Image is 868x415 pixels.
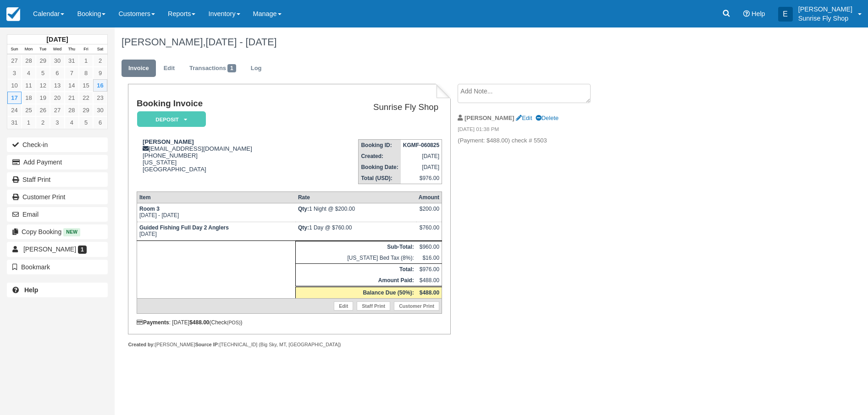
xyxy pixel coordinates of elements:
[65,92,79,104] a: 21
[79,104,93,116] a: 29
[7,79,22,92] a: 10
[137,319,442,326] div: : [DATE] (Check )
[778,7,793,22] div: E
[458,137,612,145] p: (Payment: $488.00) check # 5503
[93,44,107,55] th: Sat
[36,55,50,67] a: 29
[359,151,401,162] th: Created:
[79,55,93,67] a: 1
[50,104,64,116] a: 27
[6,7,20,21] img: checkfront-main-nav-mini-logo.png
[50,116,64,129] a: 3
[65,67,79,79] a: 7
[464,115,514,121] strong: [PERSON_NAME]
[244,60,269,77] a: Log
[93,79,107,92] a: 16
[798,14,852,23] p: Sunrise Fly Shop
[416,275,442,287] td: $488.00
[139,206,160,212] strong: Room 3
[137,111,203,128] a: Deposit
[128,341,450,348] div: [PERSON_NAME] [TECHNICAL_ID] (Big Sky, MT, [GEOGRAPHIC_DATA])
[50,92,64,104] a: 20
[401,151,442,162] td: [DATE]
[137,222,295,241] td: [DATE]
[137,203,295,222] td: [DATE] - [DATE]
[22,116,36,129] a: 1
[50,67,64,79] a: 6
[7,67,22,79] a: 3
[182,60,243,77] a: Transactions1
[516,115,532,121] a: Edit
[157,60,182,77] a: Edit
[7,224,108,239] button: Copy Booking New
[22,55,36,67] a: 28
[296,222,416,241] td: 1 Day @ $760.00
[79,79,93,92] a: 15
[79,92,93,104] a: 22
[195,342,220,347] strong: Source IP:
[420,289,439,296] strong: $488.00
[298,224,309,231] strong: Qty
[65,55,79,67] a: 31
[359,173,401,184] th: Total (USD):
[78,246,87,254] span: 1
[298,206,309,212] strong: Qty
[416,241,442,253] td: $960.00
[798,5,852,14] p: [PERSON_NAME]
[403,142,439,148] strong: KGMF-060825
[296,203,416,222] td: 1 Night @ $200.00
[743,11,750,17] i: Help
[36,67,50,79] a: 5
[79,116,93,129] a: 5
[79,44,93,55] th: Fri
[7,44,22,55] th: Sun
[137,192,295,203] th: Item
[7,242,108,257] a: [PERSON_NAME] 1
[65,116,79,129] a: 4
[137,138,314,173] div: [EMAIL_ADDRESS][DOMAIN_NAME] [PHONE_NUMBER] [US_STATE] [GEOGRAPHIC_DATA]
[334,301,353,311] a: Edit
[79,67,93,79] a: 8
[359,140,401,151] th: Booking ID:
[139,224,229,231] strong: Guided Fishing Full Day 2 Anglers
[458,126,612,136] em: [DATE] 01:38 PM
[46,36,68,43] strong: [DATE]
[416,264,442,275] td: $976.00
[36,79,50,92] a: 12
[357,301,390,311] a: Staff Print
[7,55,22,67] a: 27
[65,44,79,55] th: Thu
[7,137,108,152] button: Check-in
[205,36,276,48] span: [DATE] - [DATE]
[22,92,36,104] a: 18
[7,116,22,129] a: 31
[296,252,416,264] td: [US_STATE] Bed Tax (8%):
[227,320,241,325] small: (POS)
[7,260,108,274] button: Bookmark
[752,10,765,17] span: Help
[93,92,107,104] a: 23
[296,287,416,299] th: Balance Due (50%):
[122,60,156,77] a: Invoice
[36,92,50,104] a: 19
[128,342,155,347] strong: Created by:
[317,103,438,112] h2: Sunrise Fly Shop
[419,206,439,219] div: $200.00
[137,99,314,109] h1: Booking Invoice
[296,241,416,253] th: Sub-Total:
[536,115,558,121] a: Delete
[122,37,759,48] h1: [PERSON_NAME],
[22,67,36,79] a: 4
[7,190,108,204] a: Customer Print
[36,116,50,129] a: 2
[296,275,416,287] th: Amount Paid:
[24,286,38,294] b: Help
[7,104,22,116] a: 24
[416,252,442,264] td: $16.00
[7,207,108,222] button: Email
[36,104,50,116] a: 26
[7,283,108,297] a: Help
[23,246,76,253] span: [PERSON_NAME]
[65,104,79,116] a: 28
[22,44,36,55] th: Mon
